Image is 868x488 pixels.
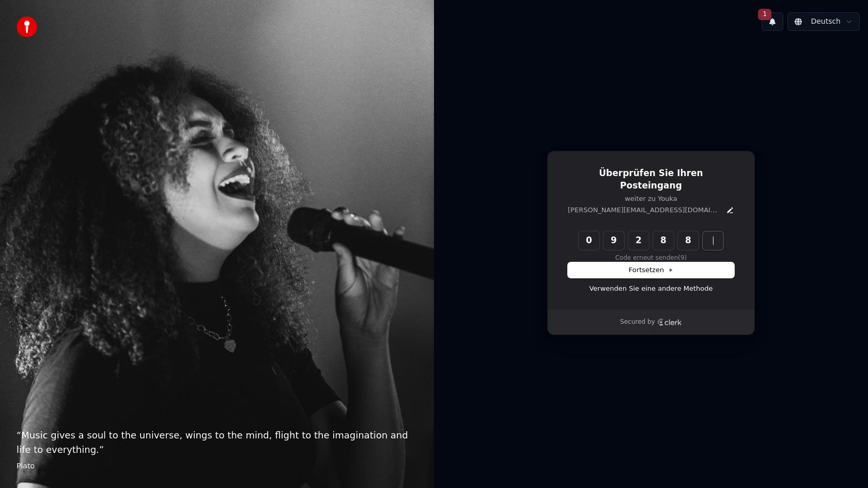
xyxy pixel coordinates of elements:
[758,9,771,20] span: 1
[17,461,417,471] footer: Plato
[629,265,673,275] span: Fortsetzen
[568,167,734,192] h1: Überprüfen Sie Ihren Posteingang
[657,319,682,326] a: Clerk logo
[17,428,417,457] p: “ Music gives a soul to the universe, wings to the mind, flight to the imagination and life to ev...
[568,262,734,278] button: Fortsetzen
[568,194,734,203] p: weiter zu Youka
[589,284,712,293] a: Verwenden Sie eine andere Methode
[726,206,734,214] button: Edit
[620,318,655,326] p: Secured by
[568,206,722,215] p: [PERSON_NAME][EMAIL_ADDRESS][DOMAIN_NAME]
[579,231,744,250] input: Enter verification code
[17,17,37,37] img: youka
[762,12,783,31] button: 1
